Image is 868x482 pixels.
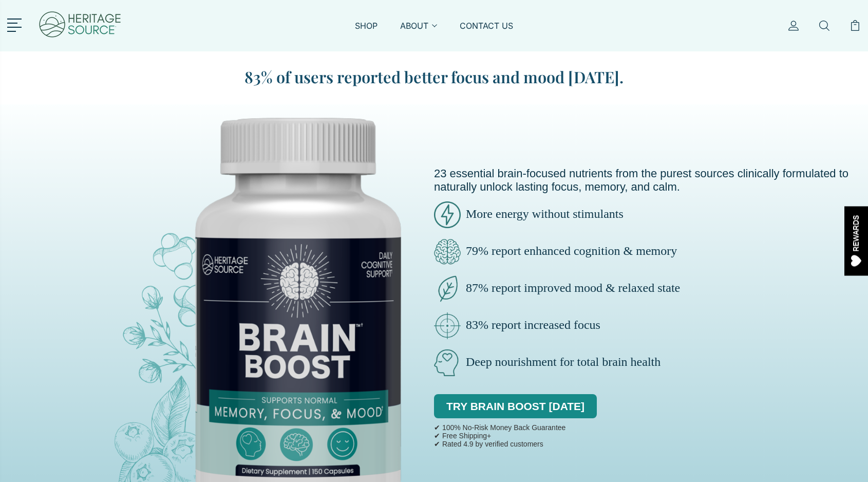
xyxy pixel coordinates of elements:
a: CONTACT US [460,20,513,44]
p: 79% report enhanced cognition & memory [434,238,868,265]
p: 83% report increased focus [434,312,868,339]
a: SHOP [355,20,378,44]
p: ✔ Rated 4.9 by verified customers [434,440,565,448]
img: brain-boost-natural-pure.png [434,275,461,302]
a: ABOUT [400,20,437,44]
a: TRY BRAIN BOOST [DATE] [434,394,597,419]
blockquote: 83% of users reported better focus and mood [DATE]. [203,66,665,88]
div: TRY BRAIN BOOST [DATE] [434,386,597,421]
img: brain-boost-natural.png [434,349,461,376]
p: ✔ Free Shipping+ [434,432,565,440]
p: ✔ 100% No-Risk Money Back Guarantee [434,423,565,432]
img: brain-boost-energy.png [434,201,461,228]
p: 23 essential brain-focused nutrients from the purest sources clinically formulated to naturally u... [434,167,868,194]
img: brain-boost-clarity.png [434,238,461,265]
p: More energy without stimulants [434,201,868,228]
p: 87% report improved mood & relaxed state [434,275,868,302]
img: Heritage Source [38,5,122,46]
img: brain-boost-clinically-focus.png [434,312,461,339]
p: Deep nourishment for total brain health [434,349,868,376]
